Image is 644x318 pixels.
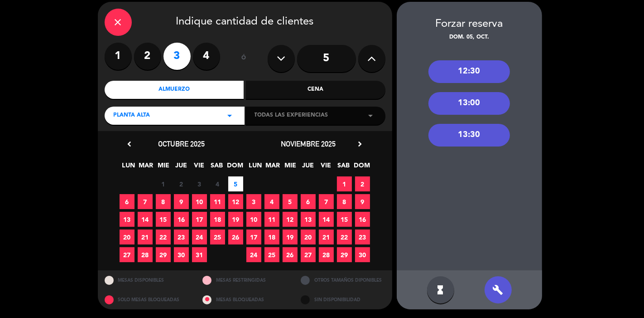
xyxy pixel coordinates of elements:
[105,43,132,70] label: 1
[138,194,153,209] span: 7
[355,176,370,191] span: 2
[355,194,370,209] span: 9
[337,212,352,227] span: 15
[174,247,189,262] span: 30
[174,212,189,227] span: 16
[301,160,316,175] span: JUE
[355,230,370,245] span: 23
[336,160,351,175] span: SAB
[428,92,510,115] div: 13:00
[355,212,370,227] span: 16
[138,247,153,262] span: 28
[435,284,446,295] i: hourglass_full
[156,160,171,175] span: MIE
[283,194,298,209] span: 5
[264,212,279,227] span: 11
[318,160,333,175] span: VIE
[246,212,261,227] span: 10
[319,230,334,245] span: 21
[264,230,279,245] span: 18
[120,247,135,262] span: 27
[193,43,220,70] label: 4
[265,160,280,175] span: MAR
[192,230,207,245] span: 24
[210,176,225,191] span: 4
[283,212,298,227] span: 12
[210,230,225,245] span: 25
[156,176,171,191] span: 1
[301,247,316,262] span: 27
[246,81,385,99] div: Cena
[337,247,352,262] span: 29
[125,139,135,149] i: chevron_left
[138,230,153,245] span: 21
[397,15,542,33] div: Forzar reserva
[174,160,189,175] span: JUE
[264,194,279,209] span: 4
[319,212,334,227] span: 14
[113,17,124,28] i: close
[281,139,336,148] span: noviembre 2025
[174,230,189,245] span: 23
[192,194,207,209] span: 10
[428,60,510,83] div: 12:30
[337,230,352,245] span: 22
[354,160,369,175] span: DOM
[121,160,136,175] span: LUN
[228,230,243,245] span: 26
[493,284,504,295] i: build
[134,43,161,70] label: 2
[246,230,261,245] span: 17
[174,176,189,191] span: 2
[246,194,261,209] span: 3
[196,290,294,309] div: MESAS BLOQUEADAS
[120,230,135,245] span: 20
[301,230,316,245] span: 20
[397,33,542,42] div: dom. 05, oct.
[120,212,135,227] span: 13
[294,270,392,290] div: OTROS TAMAÑOS DIPONIBLES
[365,110,376,121] i: arrow_drop_down
[156,247,171,262] span: 29
[264,247,279,262] span: 25
[105,81,244,99] div: Almuerzo
[156,230,171,245] span: 22
[210,194,225,209] span: 11
[156,212,171,227] span: 15
[227,160,242,175] span: DOM
[114,111,150,120] span: Planta Alta
[228,176,243,191] span: 5
[139,160,154,175] span: MAR
[98,270,196,290] div: MESAS DISPONIBLES
[255,111,328,120] span: Todas las experiencias
[319,247,334,262] span: 28
[228,212,243,227] span: 19
[225,110,235,121] i: arrow_drop_down
[156,194,171,209] span: 8
[246,247,261,262] span: 24
[192,160,207,175] span: VIE
[210,212,225,227] span: 18
[337,194,352,209] span: 8
[98,290,196,309] div: SOLO MESAS BLOQUEADAS
[283,160,298,175] span: MIE
[196,270,294,290] div: MESAS RESTRINGIDAS
[248,160,263,175] span: LUN
[319,194,334,209] span: 7
[105,9,385,36] div: Indique cantidad de clientes
[229,43,259,74] div: ó
[428,124,510,147] div: 13:30
[174,194,189,209] span: 9
[158,139,205,148] span: octubre 2025
[294,290,392,309] div: SIN DISPONIBILIDAD
[337,176,352,191] span: 1
[355,247,370,262] span: 30
[283,230,298,245] span: 19
[283,247,298,262] span: 26
[192,247,207,262] span: 31
[228,194,243,209] span: 12
[163,43,191,70] label: 3
[301,194,316,209] span: 6
[192,176,207,191] span: 3
[356,139,365,149] i: chevron_right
